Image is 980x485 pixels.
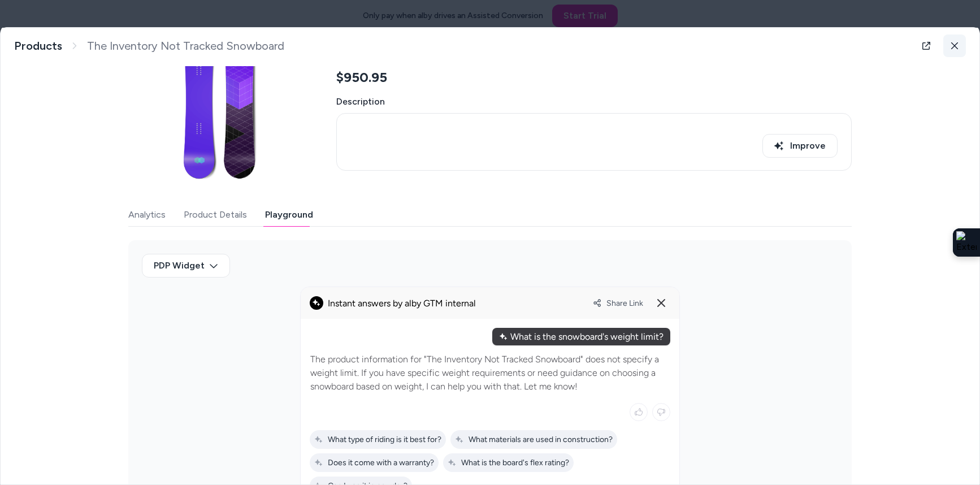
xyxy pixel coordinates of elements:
[336,95,852,109] span: Description
[142,254,230,278] button: PDP Widget
[87,39,284,53] span: The Inventory Not Tracked Snowboard
[762,134,838,158] button: Improve
[14,39,62,53] a: Products
[184,203,247,226] button: Product Details
[336,69,387,86] span: $950.95
[154,259,205,272] span: PDP Widget
[128,9,309,190] img: snowboard_purple_hydrogen.png
[14,39,284,53] nav: breadcrumb
[265,203,313,226] button: Playground
[128,203,166,226] button: Analytics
